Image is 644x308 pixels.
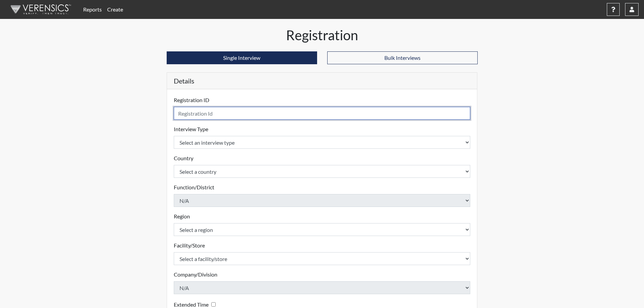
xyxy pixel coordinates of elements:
label: Country [174,154,193,162]
label: Function/District [174,183,214,191]
label: Region [174,212,190,220]
label: Interview Type [174,125,208,133]
button: Bulk Interviews [327,51,478,64]
a: Reports [80,3,104,16]
h1: Registration [167,27,478,43]
input: Insert a Registration ID, which needs to be a unique alphanumeric value for each interviewee [174,107,471,120]
h5: Details [167,73,477,89]
label: Company/Division [174,270,217,279]
label: Registration ID [174,96,209,104]
button: Single Interview [167,51,317,64]
a: Create [104,3,126,16]
label: Facility/Store [174,241,205,250]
